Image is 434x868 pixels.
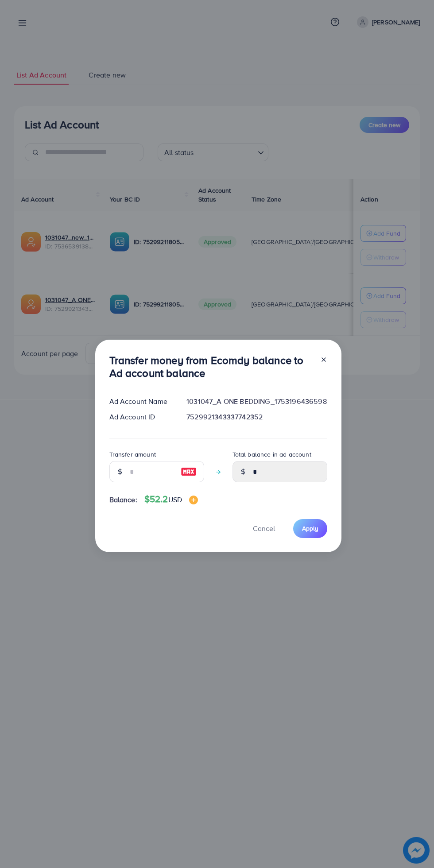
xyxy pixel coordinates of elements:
h3: Transfer money from Ecomdy balance to Ad account balance [109,354,313,380]
span: USD [168,495,182,504]
div: 7529921343337742352 [179,412,334,422]
div: 1031047_A ONE BEDDING_1753196436598 [179,396,334,407]
div: Ad Account Name [102,396,180,407]
button: Cancel [242,519,286,538]
h4: $52.2 [144,494,198,505]
label: Total balance in ad account [232,450,311,459]
div: Ad Account ID [102,412,180,422]
label: Transfer amount [109,450,156,459]
span: Cancel [253,523,275,533]
button: Apply [293,519,327,538]
img: image [181,466,197,477]
span: Balance: [109,495,137,505]
img: image [189,496,198,504]
span: Apply [302,524,318,533]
